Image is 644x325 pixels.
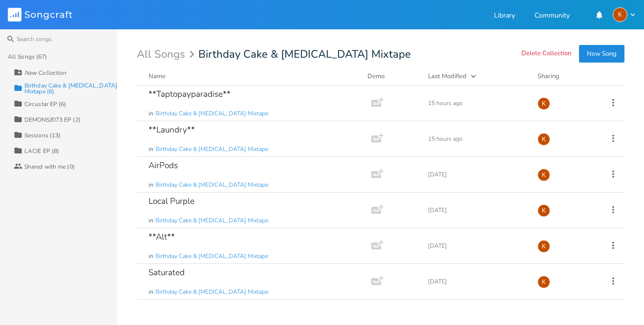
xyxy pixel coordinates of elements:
[428,100,526,106] div: 15 hours ago
[155,252,268,260] span: Birthday Cake & [MEDICAL_DATA] Mixtape
[149,109,153,118] span: in
[537,133,550,146] div: Kat
[537,240,550,253] div: Kat
[155,109,268,118] span: Birthday Cake & [MEDICAL_DATA] Mixtape
[428,243,526,249] div: [DATE]
[149,181,153,189] span: in
[494,12,515,21] a: Library
[149,71,356,81] button: Name
[428,71,526,81] button: Last Modified
[367,71,416,81] div: Demo
[428,207,526,213] div: [DATE]
[24,101,66,107] div: Circustar EP (6)
[149,217,153,225] span: in
[24,83,117,94] div: Birthday Cake & [MEDICAL_DATA] Mixtape (6)
[537,204,550,217] div: Kat
[149,90,231,98] div: **Taptopayparadise**
[198,49,411,60] span: Birthday Cake & [MEDICAL_DATA] Mixtape
[155,145,268,153] span: Birthday Cake & [MEDICAL_DATA] Mixtape
[8,54,47,60] div: All Songs (67)
[149,268,185,277] div: Saturated
[24,164,75,170] div: Shared with me (0)
[428,136,526,142] div: 15 hours ago
[149,145,153,153] span: in
[613,7,627,22] div: Kat
[24,132,61,138] div: Sessions (13)
[155,181,268,189] span: Birthday Cake & [MEDICAL_DATA] Mixtape
[149,161,178,170] div: AirPods
[613,7,636,22] button: K
[535,12,570,21] a: Community
[137,50,197,59] div: All Songs
[24,148,59,154] div: LACIE EP (8)
[24,70,66,76] div: New Collection
[537,71,596,81] div: Sharing
[428,72,467,81] div: Last Modified
[521,50,571,58] button: Delete Collection
[149,72,166,81] div: Name
[155,288,268,296] span: Birthday Cake & [MEDICAL_DATA] Mixtape
[24,117,81,123] div: DEMONS//073 EP (2)
[428,172,526,177] div: [DATE]
[149,252,153,260] span: in
[537,97,550,110] div: Kat
[579,45,624,63] button: New Song
[537,169,550,181] div: Kat
[155,217,268,225] span: Birthday Cake & [MEDICAL_DATA] Mixtape
[428,279,526,284] div: [DATE]
[537,276,550,288] div: Kat
[149,288,153,296] span: in
[149,197,194,205] div: Local Purple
